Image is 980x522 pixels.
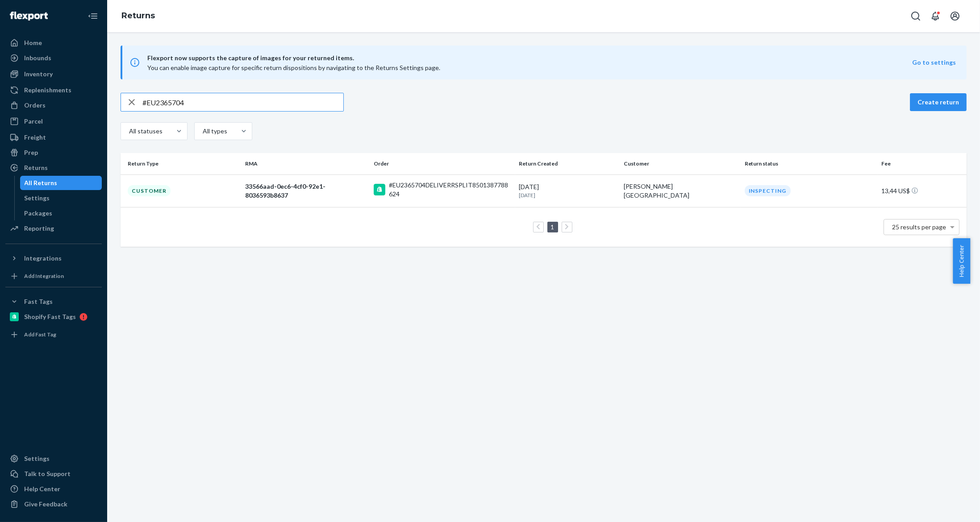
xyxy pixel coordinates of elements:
div: Shopify Fast Tags [24,312,76,321]
th: Customer [620,153,741,174]
a: Shopify Fast Tags [5,310,102,324]
div: All statuses [129,127,161,136]
div: Freight [24,133,46,142]
th: Return Type [121,153,242,174]
div: Add Fast Tag [24,331,56,338]
div: Add Integration [24,272,64,280]
button: Give Feedback [5,497,102,511]
button: Fast Tags [5,294,102,309]
div: Settings [25,194,50,203]
div: Fast Tags [24,297,53,306]
a: Parcel [5,114,102,128]
button: Go to settings [912,58,956,67]
a: Returns [5,161,102,175]
div: Help Center [24,485,60,493]
div: Settings [24,454,50,463]
div: Customer [128,185,171,196]
a: Talk to Support [5,467,102,481]
a: Inbounds [5,51,102,65]
div: Parcel [24,117,43,126]
input: Search returns by rma, id, tracking number [142,93,343,111]
button: Open Search Box [907,7,925,25]
a: Reporting [5,221,102,236]
span: 25 results per page [892,223,947,231]
div: Reporting [24,224,54,233]
button: Create return [910,93,967,111]
div: Give Feedback [24,500,67,509]
div: Orders [24,101,46,110]
div: #EU2365704DELIVERRSPLIT8501387788624 [389,181,512,199]
th: RMA [242,153,371,174]
div: All types [203,127,226,136]
a: Add Integration [5,269,102,283]
a: Inventory [5,67,102,81]
a: Help Center [5,482,102,496]
div: [PERSON_NAME][GEOGRAPHIC_DATA] [624,182,738,200]
button: Open account menu [946,7,964,25]
th: Return Created [515,153,620,174]
a: Freight [5,130,102,145]
div: Home [24,38,42,47]
div: Packages [25,209,53,218]
span: Flexport now supports the capture of images for your returned items. [147,53,912,63]
div: [DATE] [519,182,617,199]
div: Inbounds [24,54,51,62]
a: Settings [5,452,102,466]
div: All Returns [25,178,58,187]
a: Add Fast Tag [5,327,102,342]
img: Flexport logo [10,12,48,21]
div: Prep [24,148,38,157]
th: Return status [741,153,878,174]
div: 33566aad-0ec6-4cf0-92e1-8036593b8637 [245,182,367,200]
ol: breadcrumbs [114,3,162,29]
td: 13,44 US$ [878,174,967,207]
div: Integrations [24,254,62,263]
div: Talk to Support [24,469,71,478]
a: Packages [20,206,102,220]
span: You can enable image capture for specific return dispositions by navigating to the Returns Settin... [147,64,440,71]
th: Fee [878,153,967,174]
div: Returns [24,163,48,172]
button: Open notifications [926,7,944,25]
a: Page 1 is your current page [549,223,556,231]
a: All Returns [20,176,102,190]
a: Replenishments [5,83,102,97]
button: Help Center [953,238,970,284]
a: Prep [5,145,102,160]
div: Inventory [24,70,53,79]
a: Home [5,36,102,50]
th: Order [370,153,515,174]
p: [DATE] [519,191,617,199]
a: Returns [121,11,155,21]
div: Replenishments [24,86,71,95]
a: Settings [20,191,102,205]
div: Inspecting [745,185,791,196]
button: Close Navigation [84,7,102,25]
a: Orders [5,98,102,112]
button: Integrations [5,251,102,265]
